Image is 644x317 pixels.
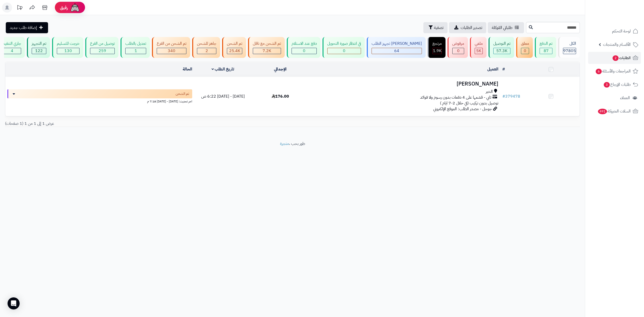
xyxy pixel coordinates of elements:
[343,48,345,54] span: 0
[597,108,631,115] span: السلات المتروكة
[423,22,448,33] button: تصفية
[596,69,602,74] span: 6
[488,37,515,58] a: تم التوصيل 57.3K
[433,48,441,54] span: 1.9K
[3,41,21,47] div: جاري التنفيذ
[57,48,79,54] div: 130
[26,37,51,58] a: تم التجهيز 122
[157,48,186,54] div: 340
[321,37,366,58] a: في انتظار صورة التحويل 0
[612,28,631,35] span: لوحة التحكم
[461,25,482,31] span: تصدير الطلبات
[486,89,493,95] span: الخبر
[206,48,208,54] span: 2
[540,41,552,47] div: تم الدفع
[620,94,630,101] span: العملاء
[449,22,486,33] a: تصدير الطلبات
[372,48,422,54] div: 64
[221,37,247,58] a: تم الشحن 25.4K
[229,48,240,54] span: 25.4K
[394,48,399,54] span: 64
[452,41,464,47] div: مرفوض
[13,3,26,14] a: تحديثات المنصة
[176,91,189,96] span: تم الشحن
[183,66,192,72] a: الحالة
[502,93,520,99] a: #379478
[557,37,581,58] a: الكل97805
[476,48,481,54] span: 5K
[247,37,286,58] a: تم الشحن مع ناقل 7.2K
[588,92,641,104] a: العملاء
[496,48,507,54] span: 57.3K
[588,52,641,64] a: الطلبات2
[494,48,510,54] div: 57283
[488,22,524,33] a: طلباتي المُوكلة
[253,48,281,54] div: 7222
[521,41,529,47] div: معلق
[6,22,48,33] a: إضافة طلب جديد
[515,37,534,58] a: معلق 0
[493,41,510,47] div: تم التوصيل
[151,37,191,58] a: تم الشحن من الفرع 340
[8,297,20,309] div: Open Intercom Messenger
[434,25,444,31] span: تصفية
[595,68,631,75] span: المراجعات والأسئلة
[613,55,619,61] span: 2
[51,37,84,58] a: خرجت للتسليم 130
[191,37,221,58] a: جاهز للشحن 2
[588,25,641,37] a: لوحة التحكم
[3,48,21,54] div: 4
[135,48,137,54] span: 1
[126,48,146,54] div: 1
[311,81,498,87] h3: [PERSON_NAME]
[487,66,498,72] a: العميل
[292,48,316,54] div: 0
[432,41,442,47] div: مرتجع
[327,41,361,47] div: في انتظار صورة التحويل
[157,41,186,47] div: تم الشحن من الفرع
[1,121,293,127] div: عرض 1 إلى 1 من 1 (1 صفحات)
[588,105,641,117] a: السلات المتروكة491
[60,5,68,11] span: رفيق
[125,41,146,47] div: تعديل بالطلب
[453,48,464,54] div: 0
[119,37,151,58] a: تعديل بالطلب 1
[286,37,321,58] a: دفع عند الاستلام 0
[469,37,488,58] a: ملغي 5K
[540,48,552,54] div: 87
[502,66,505,72] a: #
[70,3,80,13] img: ai-face.png
[588,65,641,77] a: المراجعات والأسئلة6
[90,48,114,54] div: 259
[35,48,43,54] span: 122
[366,37,427,58] a: [PERSON_NAME] تجهيز الطلب 64
[253,41,281,47] div: تم الشحن مع ناقل
[168,48,175,54] span: 340
[292,41,317,47] div: دفع عند الاستلام
[263,48,271,54] span: 7.2K
[201,93,245,99] span: [DATE] - [DATE] 6:22 ص
[433,48,441,54] div: 1863
[227,41,242,47] div: تم الشحن
[598,109,607,114] span: 491
[303,48,305,54] span: 0
[563,41,576,47] div: الكل
[64,48,72,54] span: 130
[272,93,289,99] span: 176.00
[274,66,287,72] a: الإجمالي
[604,82,610,88] span: 3
[32,48,46,54] div: 122
[212,66,234,72] a: تاريخ الطلب
[603,81,631,88] span: طلبات الإرجاع
[372,41,422,47] div: [PERSON_NAME] تجهيز الطلب
[475,48,482,54] div: 5021
[227,48,242,54] div: 25407
[197,48,216,54] div: 2
[328,48,361,54] div: 0
[99,48,106,54] span: 259
[603,41,631,48] span: الأقسام والمنتجات
[612,54,631,61] span: الطلبات
[11,48,13,54] span: 4
[492,25,512,31] span: طلباتي المُوكلة
[90,41,115,47] div: توصيل من الفرع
